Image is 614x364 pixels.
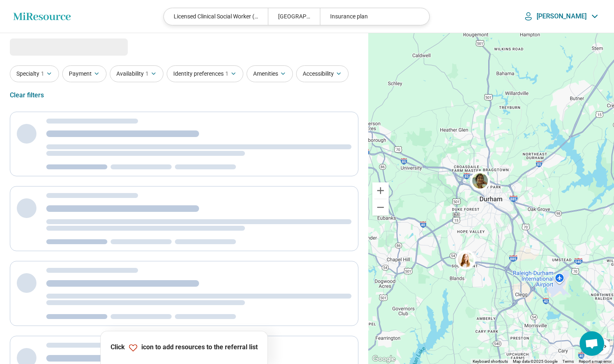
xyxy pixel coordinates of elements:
button: Amenities [247,65,293,82]
p: [PERSON_NAME] [537,12,587,20]
button: Accessibility [296,65,349,82]
div: Insurance plan [320,8,424,25]
span: 1 [145,70,149,78]
button: Zoom in [372,182,389,199]
div: Licensed Clinical Social Worker (LCSW) [164,8,268,25]
span: 1 [41,70,44,78]
div: Open chat [580,331,604,356]
button: Specialty1 [10,65,59,82]
button: Identity preferences1 [167,65,243,82]
button: Zoom out [372,199,389,216]
span: Map data ©2025 Google [513,359,557,364]
div: Clear filters [10,85,44,105]
a: Report a map error [579,359,612,364]
div: [GEOGRAPHIC_DATA], [GEOGRAPHIC_DATA] [268,8,320,25]
button: Availability1 [110,65,163,82]
button: Payment [62,65,106,82]
span: Loading... [10,38,79,55]
a: Terms (opens in new tab) [562,359,574,364]
p: Click icon to add resources to the referral list [111,343,258,353]
span: 1 [225,70,229,78]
